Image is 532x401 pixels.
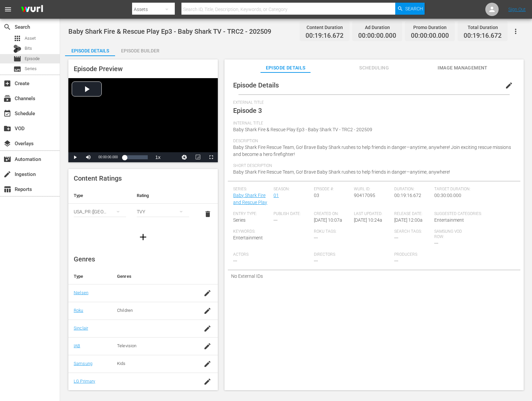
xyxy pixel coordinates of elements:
span: --- [394,258,398,263]
span: External Title [233,100,512,106]
a: Roku [74,308,83,313]
div: Bits [13,45,21,53]
span: Baby Shark Fire Rescue Team, Go! Brave Baby Shark rushes to help friends in danger—anytime, anywh... [233,169,450,175]
img: ans4CAIJ8jUAAAAAAAAAAAAAAAAAAAAAAAAgQb4GAAAAAAAAAAAAAAAAAAAAAAAAJMjXAAAAAAAAAAAAAAAAAAAAAAAAgAT5G... [16,2,48,17]
div: Total Duration [464,23,502,32]
span: Series [25,65,37,72]
div: Episode Builder [115,43,165,59]
span: Description [233,139,512,144]
span: Suggested Categories: [434,211,511,217]
span: 00:30:00.000 [434,193,461,198]
span: Image Management [438,64,488,72]
a: Sinclair [74,326,88,331]
span: Wurl ID: [354,187,391,192]
span: Reports [3,185,11,193]
span: [DATE] 10:07a [314,217,342,223]
span: VOD [3,125,11,133]
a: Samsung [74,361,92,366]
span: Create [3,79,11,87]
span: Asset [25,35,36,42]
span: Release Date: [394,211,431,217]
span: --- [314,235,318,240]
div: Episode Details [65,43,115,59]
span: Episode [13,55,21,63]
span: Entertainment [233,235,263,240]
span: [DATE] 12:00a [394,217,423,223]
div: Ad Duration [358,23,396,32]
span: Episode [25,55,40,62]
span: Entry Type: [233,211,270,217]
div: Content Duration [306,23,344,32]
div: No External IDs [228,270,520,282]
button: delete [200,206,216,222]
span: Entertainment [434,217,464,223]
span: Asset [13,34,21,42]
span: Automation [3,155,11,163]
div: Video Player [68,78,218,162]
div: USA_PR ([GEOGRAPHIC_DATA] ([GEOGRAPHIC_DATA])) [74,202,126,221]
a: Baby Shark Fire and Rescue Play [233,193,267,205]
span: Search [3,23,11,31]
span: Episode Details [260,64,311,72]
span: Duration: [394,187,431,192]
a: IAB [74,343,80,348]
span: Ingestion [3,170,11,178]
span: Baby Shark Fire & Rescue Play Ep3 - Baby Shark TV - TRC2 - 202509 [233,127,372,132]
span: Overlays [3,140,11,148]
span: Season: [274,187,311,192]
span: Channels [3,94,11,103]
div: Promo Duration [411,23,449,32]
span: edit [505,81,513,89]
span: --- [434,240,438,246]
a: LG Primary [74,379,95,384]
span: Last Updated: [354,211,391,217]
span: Episode Preview [74,65,123,73]
button: Fullscreen [204,152,218,162]
button: edit [501,77,517,93]
span: Series [13,65,21,73]
span: Series: [233,187,270,192]
span: Episode #: [314,187,351,192]
span: delete [204,210,212,218]
span: Roku Tags: [314,229,391,234]
span: Search [405,3,423,15]
button: Search [395,3,425,15]
span: Genres [74,255,95,263]
span: 00:19:16.672 [306,32,344,40]
span: Created On: [314,211,351,217]
span: --- [233,258,237,263]
span: Publish Date: [274,211,311,217]
span: Schedule [3,110,11,118]
button: Play [68,152,82,162]
th: Type [68,268,112,284]
span: Search Tags: [394,229,431,234]
button: Picture-in-Picture [191,152,204,162]
a: Nielsen [74,290,88,295]
span: Target Duration: [434,187,511,192]
span: Samsung VOD Row: [434,229,471,240]
button: Episode Details [65,43,115,56]
button: Jump To Time [178,152,191,162]
span: 03 [314,193,319,198]
th: Rating [131,188,194,204]
button: Playback Rate [151,152,164,162]
span: 00:00:00.000 [358,32,396,40]
th: Genres [112,268,197,284]
span: Episode 3 [233,107,262,115]
span: Keywords: [233,229,310,234]
span: Episode Details [233,81,279,89]
span: Series [233,217,245,223]
th: Type [68,188,131,204]
span: menu [4,5,12,13]
a: 01 [274,193,279,198]
span: [DATE] 10:24a [354,217,382,223]
span: Internal Title [233,121,512,126]
span: 00:19:16.672 [464,32,502,40]
span: 90417095 [354,193,375,198]
span: Content Ratings [74,174,122,182]
button: Episode Builder [115,43,165,56]
span: Actors [233,252,310,257]
button: Mute [82,152,95,162]
span: Scheduling [349,64,399,72]
span: 00:19:16.672 [394,193,421,198]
